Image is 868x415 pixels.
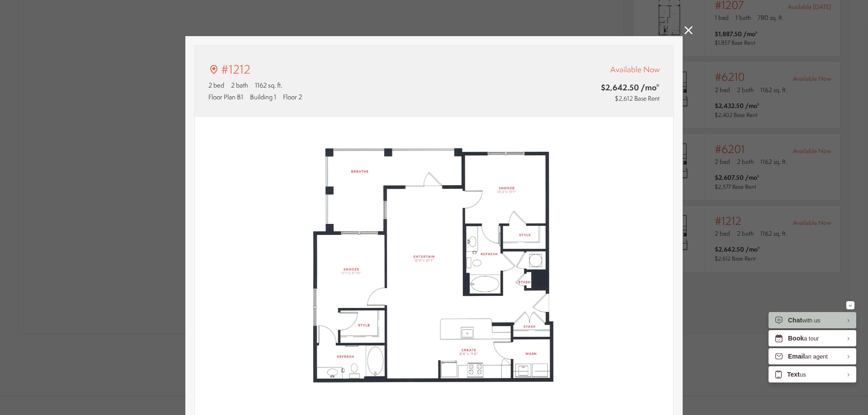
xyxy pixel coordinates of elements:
span: Floor 2 [283,92,302,102]
span: Available Now [610,64,660,75]
span: Building 1 [250,92,276,102]
span: Floor Plan B1 [208,92,243,102]
span: 2 bed [208,80,224,90]
span: 1162 sq. ft. [255,80,282,90]
span: $2,642.50 /mo* [549,82,660,93]
p: #1212 [221,61,250,78]
span: $2,612 Base Rent [615,94,660,103]
span: 2 bath [231,80,248,90]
